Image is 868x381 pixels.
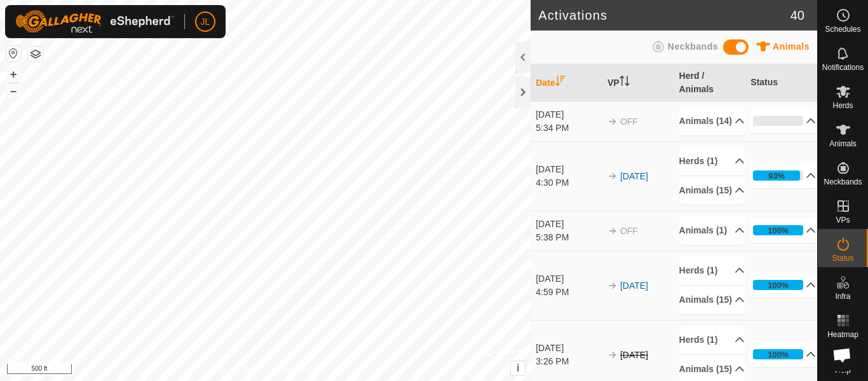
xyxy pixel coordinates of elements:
span: Notifications [822,64,864,71]
a: Contact Us [278,364,315,376]
a: Privacy Policy [215,364,263,376]
span: Animals [773,41,810,52]
span: Neckbands [824,178,862,186]
s: [DATE] [620,350,648,360]
a: [DATE] [620,281,648,291]
p-accordion-header: Herds (1) [679,326,745,354]
div: 93% [753,170,803,181]
div: 100% [753,349,803,359]
div: [DATE] [536,218,601,231]
p-accordion-header: Herds (1) [679,147,745,176]
div: [DATE] [536,272,601,286]
div: 100% [768,225,789,237]
p-accordion-header: 93% [750,163,816,188]
span: Animals [829,140,857,148]
div: 100% [768,349,789,361]
img: arrow [607,281,618,291]
img: arrow [607,350,618,360]
div: 4:30 PM [536,176,601,190]
p-accordion-header: 100% [750,218,816,243]
span: Status [832,254,853,262]
div: [DATE] [536,108,601,121]
th: Status [745,64,817,102]
span: OFF [620,116,638,127]
img: arrow [607,171,618,181]
th: Date [531,64,602,102]
span: Infra [835,293,850,300]
div: 100% [753,280,803,290]
span: 40 [790,6,804,25]
div: 0% [753,116,803,126]
div: Open chat [825,338,859,372]
p-accordion-header: 100% [750,272,816,298]
button: Reset Map [6,46,21,61]
span: Neckbands [668,41,718,52]
p-accordion-header: Herds (1) [679,256,745,285]
p-accordion-header: Animals (14) [679,107,745,135]
span: Herds [832,102,853,109]
th: Herd / Animals [674,64,746,102]
button: + [6,67,21,82]
span: JL [201,15,210,29]
p-accordion-header: 100% [750,342,816,367]
p-accordion-header: 0% [750,108,816,134]
span: OFF [620,226,638,236]
div: 4:59 PM [536,286,601,299]
div: 93% [768,170,785,182]
div: 100% [768,279,789,291]
span: Heatmap [827,331,858,338]
span: Help [835,366,851,374]
p-sorticon: Activate to sort [620,78,630,88]
img: Gallagher Logo [15,10,174,33]
img: arrow [607,116,618,127]
span: Schedules [825,25,860,33]
button: – [6,83,21,99]
h2: Activations [538,8,790,23]
a: Help [818,343,868,379]
img: arrow [607,226,618,236]
span: i [517,363,519,373]
div: [DATE] [536,163,601,176]
p-sorticon: Activate to sort [555,78,566,88]
div: 3:26 PM [536,355,601,368]
p-accordion-header: Animals (15) [679,176,745,205]
p-accordion-header: Animals (15) [679,286,745,314]
div: [DATE] [536,342,601,355]
span: VPs [836,216,850,224]
button: Map Layers [28,46,43,62]
a: [DATE] [620,171,648,181]
div: 5:38 PM [536,231,601,244]
button: i [511,361,525,375]
p-accordion-header: Animals (1) [679,216,745,245]
div: 100% [753,225,803,235]
div: 5:34 PM [536,121,601,135]
th: VP [602,64,674,102]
